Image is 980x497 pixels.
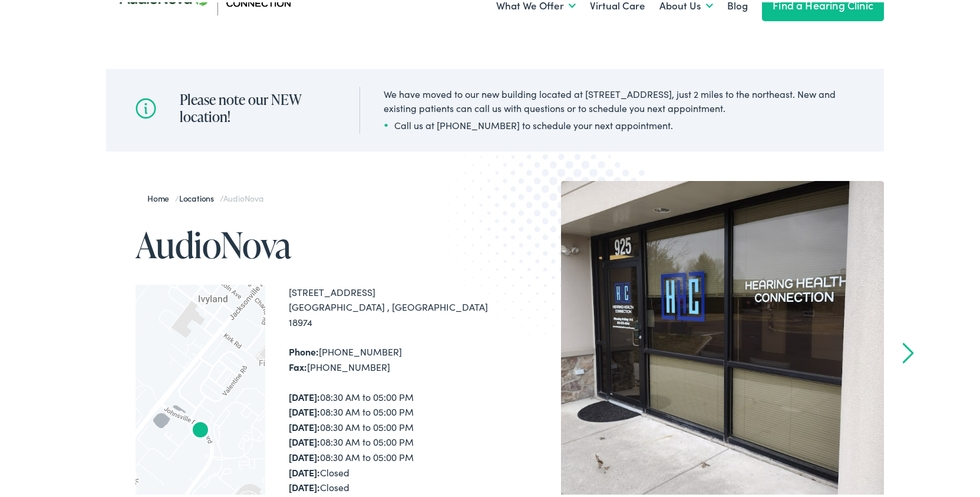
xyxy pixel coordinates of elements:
[179,190,220,202] a: Locations
[289,448,320,461] strong: [DATE]:
[147,190,175,202] a: Home
[289,418,320,431] strong: [DATE]:
[289,388,320,401] strong: [DATE]:
[289,358,307,371] strong: Fax:
[289,343,319,356] strong: Phone:
[384,116,854,130] li: Call us at [PHONE_NUMBER] to schedule your next appointment.
[147,190,263,202] span: / /
[289,433,320,446] strong: [DATE]:
[289,282,495,328] div: [STREET_ADDRESS] [GEOGRAPHIC_DATA] , [GEOGRAPHIC_DATA] 18974
[384,84,854,113] div: We have moved to our new building located at [STREET_ADDRESS], just 2 miles to the northeast. New...
[903,340,914,361] a: Next
[289,463,320,476] strong: [DATE]:
[136,223,495,262] h1: AudioNova
[289,478,320,491] strong: [DATE]:
[289,387,495,493] div: 08:30 AM to 05:00 PM 08:30 AM to 05:00 PM 08:30 AM to 05:00 PM 08:30 AM to 05:00 PM 08:30 AM to 0...
[289,403,320,416] strong: [DATE]:
[186,415,215,443] div: AudioNova
[180,89,336,123] h2: Please note our NEW location!
[289,342,495,372] div: [PHONE_NUMBER] [PHONE_NUMBER]
[223,190,263,202] span: AudioNova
